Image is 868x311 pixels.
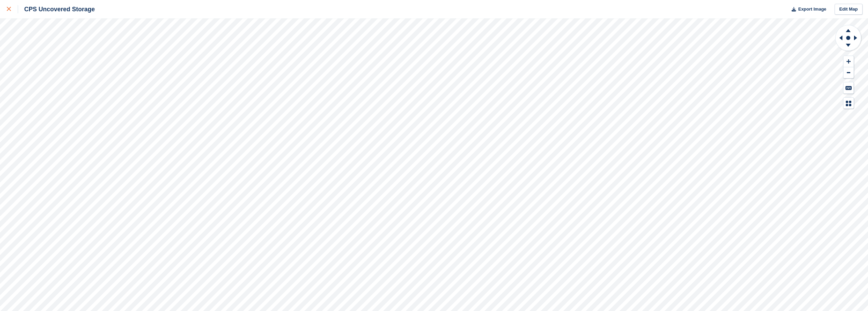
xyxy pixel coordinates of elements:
[843,56,854,67] button: Zoom In
[18,5,95,13] div: CPS Uncovered Storage
[843,98,854,109] button: Map Legend
[788,4,826,15] button: Export Image
[798,6,826,13] span: Export Image
[843,67,854,79] button: Zoom Out
[835,4,863,15] a: Edit Map
[843,82,854,94] button: Keyboard Shortcuts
